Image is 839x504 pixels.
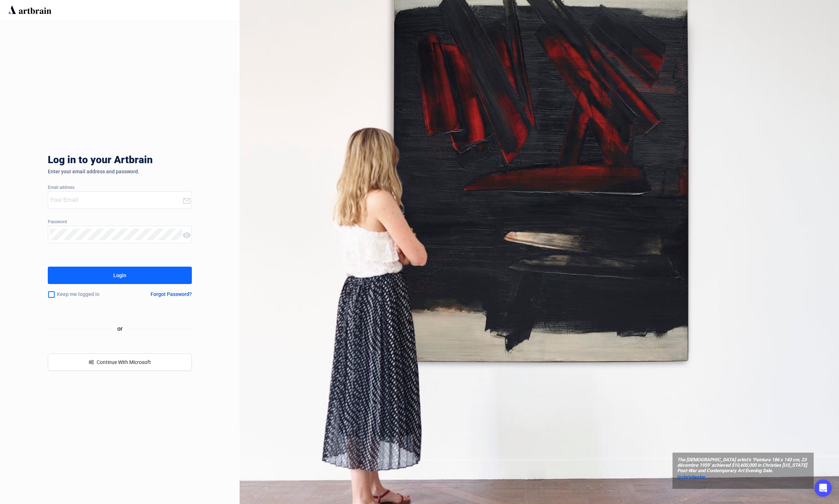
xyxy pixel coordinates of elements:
[97,359,151,365] span: Continue With Microsoft
[48,287,127,302] div: Keep me logged in
[89,360,94,365] span: windows
[814,479,832,497] div: Open Intercom Messenger
[677,474,706,480] span: @christiesinc
[48,267,191,284] button: Login
[113,270,126,281] div: Login
[151,291,192,297] div: Forgot Password?
[677,474,809,481] a: @christiesinc
[677,457,809,474] span: The [DEMOGRAPHIC_DATA] artist’s ‘Peinture 186 x 143 cm, 23 décembre 1959’ achieved $10,600,000 in...
[48,169,191,174] div: Enter your email address and password.
[50,194,182,206] input: Your Email
[48,185,191,190] div: Email address
[48,154,265,169] div: Log in to your Artbrain
[48,220,191,225] div: Password
[48,353,191,371] button: windowsContinue With Microsoft
[111,324,128,333] span: or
